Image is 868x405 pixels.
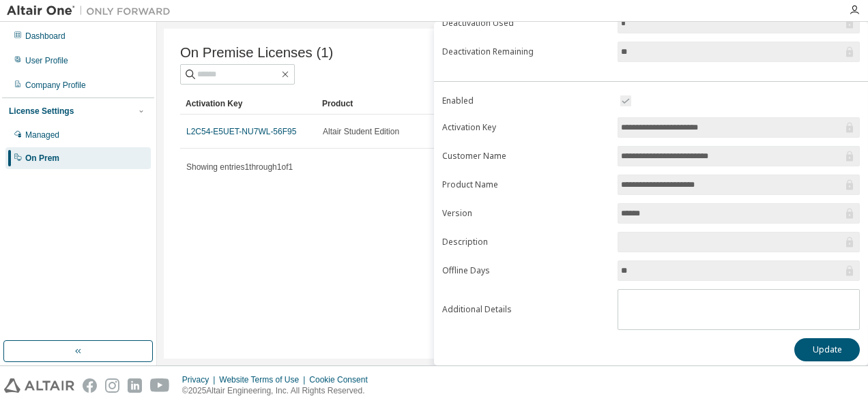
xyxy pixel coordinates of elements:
img: instagram.svg [105,378,119,393]
span: Altair Student Edition [323,126,399,137]
label: Offline Days [442,265,609,276]
label: Additional Details [442,304,609,315]
label: Enabled [442,95,609,106]
p: © 2025 Altair Engineering, Inc. All Rights Reserved. [182,385,376,397]
label: Description [442,237,609,247]
img: facebook.svg [83,378,97,393]
label: Version [442,208,609,219]
div: License Settings [9,106,74,117]
label: Deactivation Remaining [442,46,609,57]
span: Showing entries 1 through 1 of 1 [186,162,293,172]
div: Cookie Consent [309,374,375,385]
img: altair_logo.svg [4,378,74,393]
img: Altair One [7,4,177,18]
img: linkedin.svg [128,378,142,393]
div: Company Profile [25,80,86,91]
img: youtube.svg [150,378,170,393]
div: User Profile [25,55,68,66]
span: On Premise Licenses (1) [180,45,333,61]
div: Dashboard [25,31,66,42]
div: Managed [25,130,59,140]
button: Update [794,338,860,361]
div: On Prem [25,153,59,164]
a: L2C54-E5UET-NU7WL-56F95 [186,127,296,136]
label: Deactivation Used [442,18,609,29]
label: Customer Name [442,151,609,162]
label: Activation Key [442,122,609,133]
div: Privacy [182,374,219,385]
label: Product Name [442,179,609,190]
div: Product [322,93,448,115]
div: Activation Key [186,93,311,115]
div: Website Terms of Use [219,374,309,385]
